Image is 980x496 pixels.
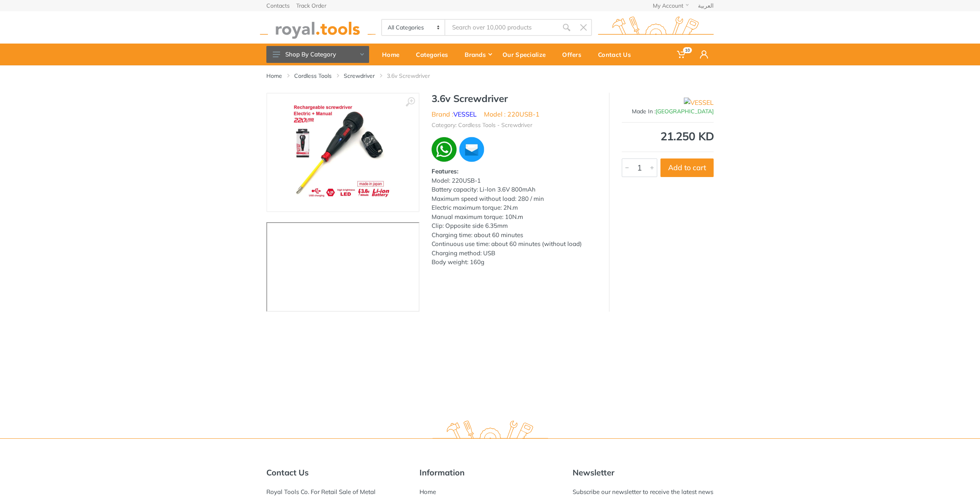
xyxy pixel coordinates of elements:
[445,19,558,36] input: Site search
[698,3,714,8] a: العربية
[266,72,714,80] nav: breadcrumb
[556,46,592,63] div: Offers
[497,46,556,63] div: Our Specialize
[387,72,442,80] li: 3.6v Screwdriver
[432,167,459,175] b: Features:
[432,258,597,267] div: Body weight: 160g
[592,44,642,65] a: Contact Us
[432,240,597,249] div: Continuous use time: about 60 minutes (without load)
[484,109,540,119] li: Model : 220USB-1
[432,93,597,104] h1: 3.6v Screwdriver
[266,46,369,63] button: Shop By Category
[683,47,692,53] span: 10
[459,46,497,63] div: Brands
[656,108,714,115] span: [GEOGRAPHIC_DATA]
[432,109,477,119] li: Brand :
[432,203,597,213] div: Electric maximum torque: 2N.m
[410,46,459,63] div: Categories
[592,46,642,63] div: Contact Us
[419,468,561,477] h5: Information
[497,44,556,65] a: Our Specialize
[432,213,597,222] div: Manual maximum torque: 10N.m
[296,3,326,8] a: Track Order
[382,20,445,35] select: Category
[556,44,592,65] a: Offers
[432,137,457,162] img: wa.webp
[260,17,376,39] img: royal.tools Logo
[266,3,290,8] a: Contacts
[410,44,459,65] a: Categories
[419,488,436,496] a: Home
[432,194,597,204] div: Maximum speed without load: 280 / min
[432,185,597,194] div: Battery capacity: Li-lon 3.6V 800mAh
[432,231,597,240] div: Charging time: about 60 minutes
[598,17,714,39] img: royal.tools Logo
[458,136,486,163] img: ma.webp
[432,249,597,258] div: Charging method: USB
[376,46,410,63] div: Home
[432,421,548,443] img: royal.tools Logo
[294,72,332,80] a: Cordless Tools
[266,72,282,80] a: Home
[432,121,532,129] li: Category: Cordless Tools - Screwdriver
[573,468,714,477] h5: Newsletter
[660,158,714,177] button: Add to cart
[684,98,714,107] img: VESSEL
[432,176,597,185] div: Model: 220USB-1
[344,72,375,80] a: Screwdriver
[432,221,597,231] div: Clip: Opposite side 6.35mm
[671,44,694,65] a: 10
[622,107,714,116] div: Made In :
[453,110,477,118] a: VESSEL
[292,102,394,203] img: Royal Tools - 3.6v Screwdriver
[376,44,410,65] a: Home
[622,131,714,142] div: 21.250 KD
[266,468,407,477] h5: Contact Us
